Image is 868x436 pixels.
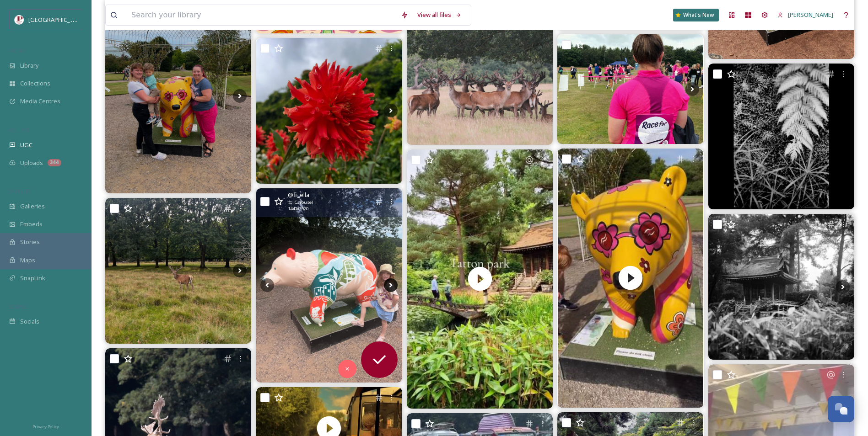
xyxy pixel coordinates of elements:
div: 344 [48,159,61,166]
img: No more testing, just using. The Superb works! It is focusing and working in the upper speeds. I ... [708,214,854,360]
a: [PERSON_NAME] [773,6,838,24]
video: Tatton park is one of our favourite family days out. There's something for everyone #tattonpark #... [407,149,553,409]
img: Lovely weekend on a bear hunt at Tatton Park #bearhunt #tattonpark #family #weekend [256,188,402,383]
img: download%20(5).png [15,15,24,24]
span: COLLECT [9,127,29,133]
span: Collections [20,79,50,88]
span: Galleries [20,202,45,211]
a: Privacy Policy [32,420,59,431]
span: SnapLink [20,274,45,282]
span: Privacy Policy [32,424,59,430]
span: @ fi_ella [288,191,309,199]
img: 📍Tatton Park 🦌 - #tattonpark #likeforlike #likeforlikes #like4likes #l4l #nationaltrustmember #na... [105,198,251,344]
span: SOCIALS [9,303,27,310]
span: Socials [20,317,39,326]
span: Library [20,61,38,70]
img: Members of Aonix Limited joined friends, families, and a number of clients at the recent Run for ... [557,34,703,144]
span: Media Centres [20,97,60,106]
span: [GEOGRAPHIC_DATA] [28,15,86,24]
span: Embeds [20,220,43,229]
span: Stories [20,238,40,246]
a: What's New [673,9,719,21]
span: Maps [20,256,35,265]
img: thumbnail [407,149,553,409]
input: Search your library [127,5,396,25]
span: Carousel [295,199,313,206]
button: Open Chat [828,396,854,422]
span: 1440 x 1920 [288,206,308,212]
img: thumbnail [557,149,703,408]
img: I just love ferns in mono. This one in a garden at Tatton Park. Camera: Miranda FV Film: agfaphot... [708,64,854,209]
img: 📍Tatton Park 🦌 - #tattonpark #likeforlike #likeforlikes #like4likes #l4l #nationaltrustmember #na... [256,38,402,184]
span: UGC [20,141,32,149]
span: Uploads [20,159,43,167]
video: Looking for something to do with littles this summer? ☀️ We headed to Tatton Park to take part in... [557,149,703,408]
span: MEDIA [9,47,25,54]
a: View all files [413,6,466,24]
span: [PERSON_NAME] [788,11,833,19]
span: WIDGETS [9,188,30,195]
